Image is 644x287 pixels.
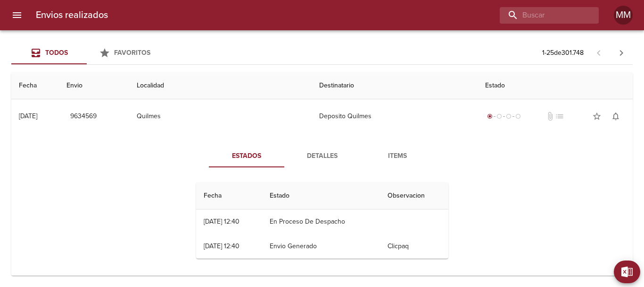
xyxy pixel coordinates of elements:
th: Estado [478,72,633,99]
div: Tabs Envios [11,42,162,64]
span: Favoritos [114,49,150,57]
span: Pagina anterior [587,48,610,57]
span: No tiene documentos adjuntos [545,112,555,121]
span: star_border [592,112,602,121]
div: Abrir información de usuario [614,6,633,25]
button: menu [6,4,28,26]
span: notifications_none [611,112,620,121]
span: Items [365,150,429,162]
button: Activar notificaciones [606,107,625,126]
span: Estados [215,150,279,162]
div: Tabs detalle de guia [209,145,435,167]
th: Estado [262,183,380,209]
span: Pagina siguiente [610,42,633,64]
div: [DATE] [19,112,37,120]
td: Clicpaq [380,234,448,259]
span: No tiene pedido asociado [555,112,564,121]
p: 1 - 25 de 301.748 [542,48,584,58]
button: 9634569 [66,108,100,125]
div: Generado [485,112,523,121]
td: En Proceso De Despacho [262,209,380,234]
div: [DATE] 12:40 [204,217,239,226]
button: Agregar a favoritos [587,107,606,126]
span: 9634569 [70,111,97,122]
span: radio_button_unchecked [506,113,512,119]
td: Quilmes [129,99,312,133]
span: radio_button_unchecked [496,113,502,119]
td: Deposito Quilmes [312,99,478,133]
table: Tabla de seguimiento [196,183,448,259]
th: Observacion [380,183,448,209]
h6: Envios realizados [36,8,108,23]
span: radio_button_unchecked [515,113,521,119]
td: Envio Generado [262,234,380,259]
th: Localidad [129,72,312,99]
th: Fecha [196,183,263,209]
th: Envio [59,72,129,99]
th: Fecha [11,72,59,99]
span: Todos [45,49,68,57]
button: Exportar Excel [614,261,640,283]
input: buscar [500,7,583,24]
span: Detalles [290,150,354,162]
div: MM [614,6,633,25]
div: [DATE] 12:40 [204,242,239,250]
th: Destinatario [312,72,478,99]
span: radio_button_checked [487,113,493,119]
